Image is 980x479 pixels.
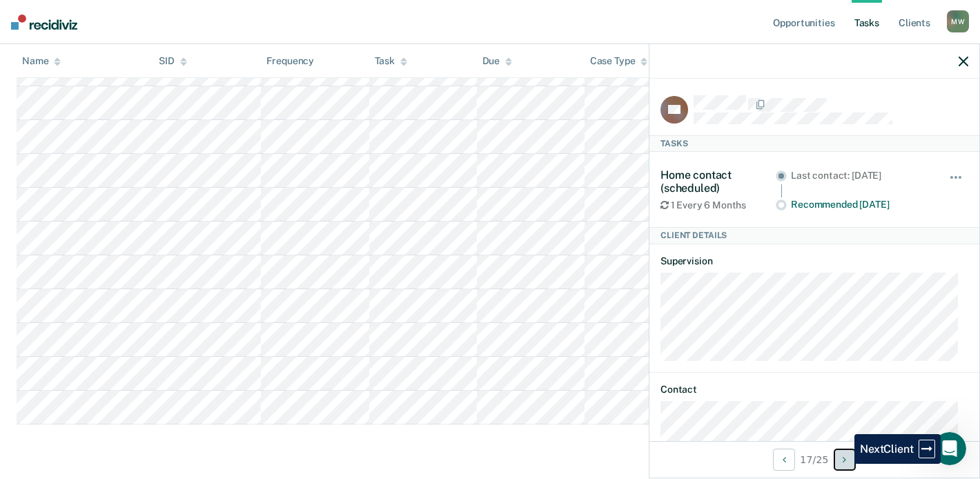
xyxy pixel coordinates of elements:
[947,10,969,32] div: M W
[773,449,795,471] button: Previous Client
[482,55,513,67] div: Due
[791,170,930,182] div: Last contact: [DATE]
[660,384,968,395] dt: Contact
[375,55,407,67] div: Task
[266,55,314,67] div: Frequency
[11,14,77,30] img: Recidiviz
[590,55,648,67] div: Case Type
[649,227,979,244] div: Client Details
[834,449,856,471] button: Next Client
[660,199,776,211] div: 1 Every 6 Months
[159,55,187,67] div: SID
[791,199,930,211] div: Recommended [DATE]
[649,441,979,478] div: 17 / 25
[660,255,968,267] dt: Supervision
[933,432,966,465] iframe: Intercom live chat
[22,55,61,67] div: Name
[660,168,776,195] div: Home contact (scheduled)
[649,135,979,152] div: Tasks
